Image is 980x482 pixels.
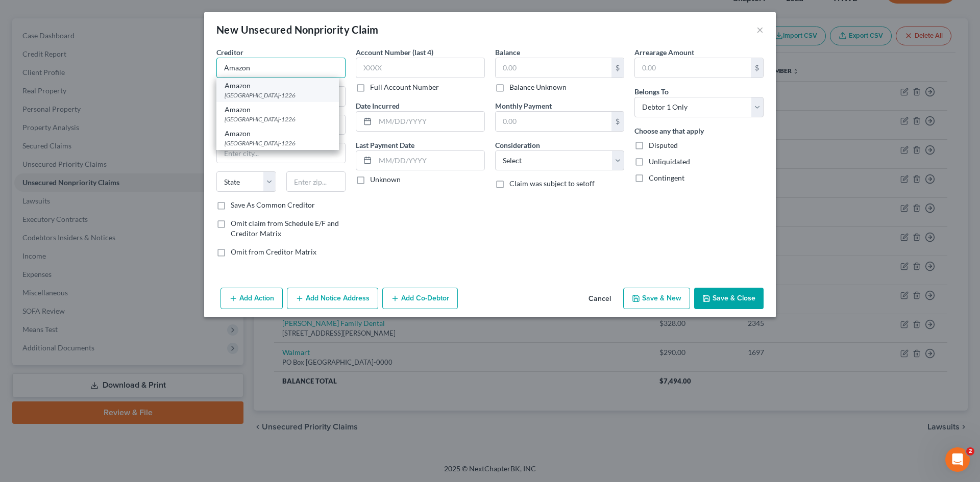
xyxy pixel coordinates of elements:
div: [GEOGRAPHIC_DATA]-1226 [225,91,331,99]
input: XXXX [356,58,485,78]
label: Save As Common Creditor [231,200,315,210]
label: Monthly Payment [495,100,552,111]
label: Date Incurred [356,100,400,111]
div: $ [611,112,624,131]
div: $ [611,58,624,78]
label: Unknown [370,174,401,185]
span: Omit from Creditor Matrix [231,247,316,256]
button: Add Co-Debtor [382,288,458,309]
label: Balance [495,47,520,58]
label: Last Payment Date [356,140,414,150]
button: × [756,23,764,36]
input: 0.00 [496,58,611,78]
input: MM/DD/YYYY [375,112,484,131]
span: Creditor [216,48,243,57]
label: Arrearage Amount [634,47,694,58]
div: [GEOGRAPHIC_DATA]-1226 [225,115,331,123]
input: 0.00 [496,112,611,131]
input: Enter zip... [286,171,346,192]
button: Save & New [623,288,690,309]
span: Omit claim from Schedule E/F and Creditor Matrix [231,219,339,238]
button: Save & Close [694,288,764,309]
span: Disputed [649,141,678,149]
label: Balance Unknown [509,82,567,92]
div: Amazon [225,129,331,139]
button: Cancel [580,289,619,309]
input: 0.00 [635,58,751,78]
div: Amazon [225,81,331,91]
span: Unliquidated [649,157,690,166]
iframe: Intercom live chat [945,447,970,472]
button: Add Notice Address [287,288,378,309]
label: Choose any that apply [634,125,704,136]
button: Add Action [220,288,283,309]
div: New Unsecured Nonpriority Claim [216,22,378,37]
div: $ [751,58,763,78]
input: Enter city... [217,143,345,163]
span: Claim was subject to setoff [509,179,595,188]
span: Contingent [649,173,684,182]
span: Belongs To [634,87,669,96]
div: [GEOGRAPHIC_DATA]-1226 [225,139,331,147]
div: Amazon [225,105,331,115]
input: Search creditor by name... [216,58,346,78]
label: Consideration [495,140,540,150]
span: 2 [966,447,974,455]
label: Full Account Number [370,82,439,92]
input: MM/DD/YYYY [375,151,484,170]
label: Account Number (last 4) [356,47,433,58]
